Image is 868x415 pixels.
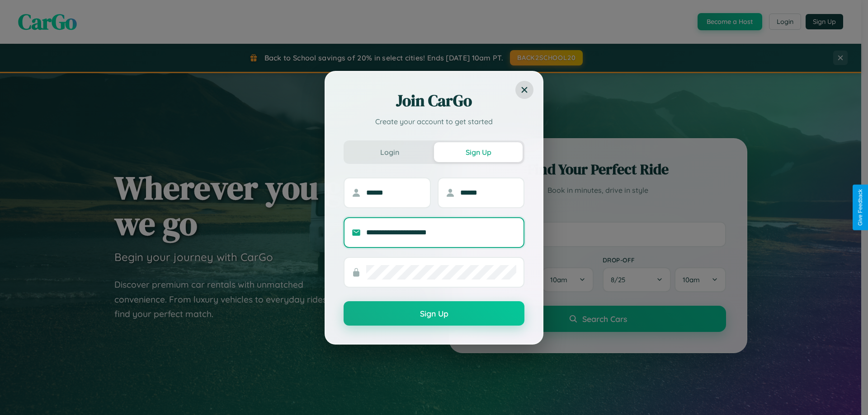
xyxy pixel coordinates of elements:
p: Create your account to get started [344,116,524,127]
h2: Join CarGo [344,90,524,112]
button: Login [345,142,434,162]
button: Sign Up [434,142,523,162]
button: Sign Up [344,301,524,326]
div: Give Feedback [857,189,863,226]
